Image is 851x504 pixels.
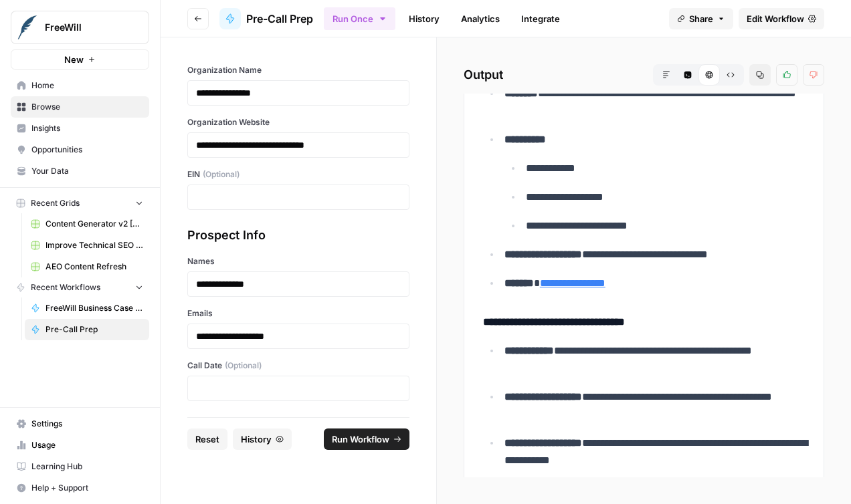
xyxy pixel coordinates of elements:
[45,324,143,336] span: Pre-Call Prep
[31,122,143,134] span: Insights
[25,235,149,256] a: Improve Technical SEO for Page
[25,213,149,235] a: Content Generator v2 [DRAFT] Test
[332,432,389,446] span: Run Workflow
[11,75,149,96] a: Home
[689,12,713,25] span: Share
[25,319,149,340] a: Pre-Call Prep
[187,116,409,128] label: Organization Website
[219,8,313,29] a: Pre-Call Prep
[15,15,39,39] img: FreeWill Logo
[187,255,409,267] label: Names
[203,168,240,180] span: (Optional)
[11,118,149,139] a: Insights
[31,482,143,494] span: Help + Support
[31,439,143,451] span: Usage
[45,239,143,251] span: Improve Technical SEO for Page
[45,218,143,230] span: Content Generator v2 [DRAFT] Test
[747,12,804,25] span: Edit Workflow
[31,144,143,156] span: Opportunities
[187,428,227,450] button: Reset
[187,360,409,372] label: Call Date
[45,21,126,34] span: FreeWill
[31,101,143,113] span: Browse
[246,11,313,27] span: Pre-Call Prep
[11,160,149,182] a: Your Data
[513,8,568,29] a: Integrate
[11,434,149,456] a: Usage
[233,428,292,450] button: History
[401,8,448,29] a: History
[11,193,149,213] button: Recent Grids
[324,7,395,30] button: Run Once
[31,461,143,473] span: Learning Hub
[11,456,149,477] a: Learning Hub
[31,165,143,177] span: Your Data
[11,413,149,434] a: Settings
[195,432,219,446] span: Reset
[669,8,733,29] button: Share
[25,297,149,319] a: FreeWill Business Case Generator v2
[45,302,143,314] span: FreeWill Business Case Generator v2
[11,139,149,160] a: Opportunities
[187,168,409,180] label: EIN
[31,197,80,209] span: Recent Grids
[11,477,149,499] button: Help + Support
[464,64,824,86] h2: Output
[241,432,272,446] span: History
[187,64,409,76] label: Organization Name
[11,96,149,118] a: Browse
[64,53,84,66] span: New
[453,8,508,29] a: Analytics
[31,418,143,430] span: Settings
[187,307,409,320] label: Emails
[31,80,143,92] span: Home
[11,11,149,44] button: Workspace: FreeWill
[45,261,143,273] span: AEO Content Refresh
[11,277,149,297] button: Recent Workflows
[31,281,100,293] span: Recent Workflows
[324,428,409,450] button: Run Workflow
[739,8,824,29] a: Edit Workflow
[187,226,409,245] div: Prospect Info
[225,360,262,372] span: (Optional)
[25,256,149,277] a: AEO Content Refresh
[11,49,149,70] button: New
